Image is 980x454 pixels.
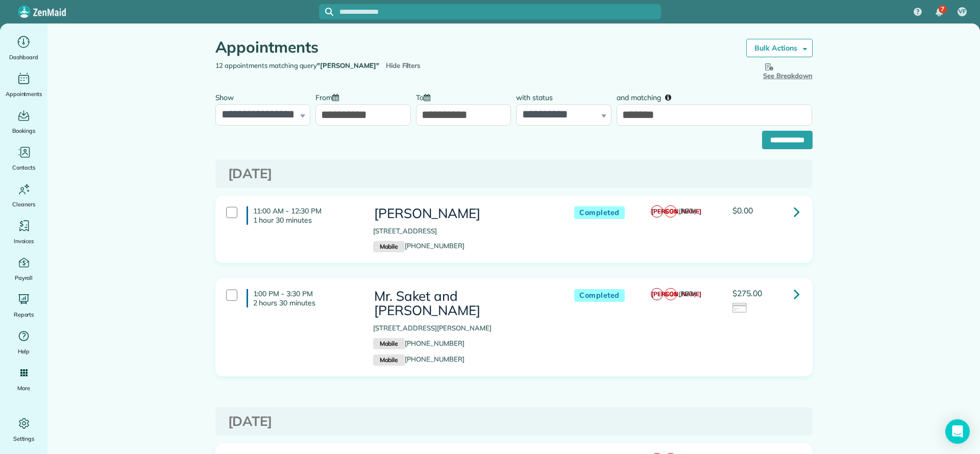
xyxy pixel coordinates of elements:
label: From [315,87,344,106]
span: CG1 [665,205,677,218]
span: Cleaners [12,199,35,209]
div: Open Intercom Messenger [945,419,970,444]
p: 2 hours 30 minutes [253,298,358,307]
span: Appointments [6,89,42,99]
label: and matching [617,87,678,106]
h4: 1:00 PM - 3:30 PM [247,289,358,307]
small: Mobile [373,241,405,252]
strong: "[PERSON_NAME]" [317,61,379,69]
span: See Breakdown [763,61,813,80]
span: Help [18,346,30,356]
a: Mobile[PHONE_NUMBER] [373,339,464,347]
h3: [DATE] [228,414,800,429]
a: Hide Filters [386,61,421,69]
small: Mobile [373,338,405,349]
span: (RED) [678,207,696,215]
div: 7 unread notifications [928,1,950,23]
h3: Mr. Saket and [PERSON_NAME] [373,289,554,318]
img: icon_credit_card_neutral-3d9a980bd25ce6dbb0f2033d7200983694762465c175678fcbc2d8f4bc43548e.png [732,303,748,314]
span: Payroll [15,273,33,283]
a: Contacts [4,144,43,173]
span: Reports [14,309,34,320]
button: See Breakdown [763,61,813,81]
span: Dashboard [9,52,38,62]
h3: [PERSON_NAME] [373,206,554,221]
span: [PERSON_NAME] [651,288,663,300]
span: [PERSON_NAME] [651,205,663,218]
p: [STREET_ADDRESS][PERSON_NAME] [373,323,554,333]
a: Invoices [4,218,43,246]
button: Focus search [319,8,333,16]
a: Appointments [4,70,43,99]
svg: Focus search [325,8,333,16]
span: Completed [574,289,625,302]
span: Settings [13,434,35,444]
p: [STREET_ADDRESS] [373,226,554,236]
span: (RED) [678,290,696,298]
a: Mobile[PHONE_NUMBER] [373,355,464,363]
a: Payroll [4,254,43,283]
h1: Appointments [215,39,731,56]
span: Invoices [14,236,34,246]
span: $0.00 [732,205,753,216]
a: Help [4,328,43,356]
label: To [416,87,435,106]
span: Hide Filters [386,61,421,71]
a: Mobile[PHONE_NUMBER] [373,242,464,250]
span: 7 [941,5,944,13]
span: Completed [574,206,625,219]
span: Bookings [12,126,36,136]
span: More [17,383,30,393]
h3: [DATE] [228,166,800,181]
span: $275.00 [732,288,762,298]
p: 1 hour 30 minutes [253,216,358,225]
strong: Bulk Actions [754,43,797,53]
div: 12 appointments matching query [208,61,514,71]
a: Cleaners [4,181,43,209]
h4: 11:00 AM - 12:30 PM [247,206,358,225]
span: Contacts [12,162,35,173]
a: Settings [4,415,43,444]
a: Bookings [4,107,43,136]
a: Dashboard [4,34,43,62]
small: Mobile [373,354,405,366]
a: Reports [4,291,43,320]
a: Bulk Actions [746,39,813,57]
span: CG1 [665,288,677,300]
span: VF [959,8,966,16]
